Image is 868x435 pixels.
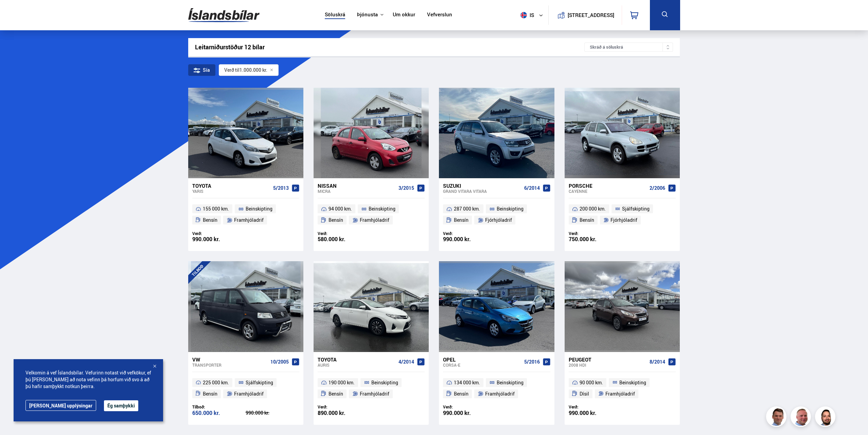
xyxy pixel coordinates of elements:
[318,236,371,242] div: 580.000 kr.
[569,183,647,189] div: Porsche
[203,379,229,387] span: 225 000 km.
[398,185,414,191] span: 3/2015
[203,390,217,398] span: Bensín
[569,363,647,367] div: 2008 HDI
[318,189,396,194] div: Micra
[570,12,612,18] button: [STREET_ADDRESS]
[192,356,268,363] div: VW
[443,363,521,367] div: Corsa-e
[650,185,665,191] span: 2/2006
[518,12,535,18] span: is
[246,411,299,415] div: 990.000 kr.
[439,178,554,251] a: Suzuki Grand Vitara VITARA 6/2014 287 000 km. Beinskipting Bensín Fjórhjóladrif Verð: 990.000 kr.
[246,205,272,213] span: Beinskipting
[454,379,480,387] span: 134 000 km.
[443,236,497,242] div: 990.000 kr.
[454,205,480,213] span: 287 000 km.
[188,178,303,251] a: Toyota Yaris 5/2013 155 000 km. Beinskipting Bensín Framhjóladrif Verð: 990.000 kr.
[369,205,395,213] span: Beinskipting
[393,12,415,19] a: Um okkur
[234,390,264,398] span: Framhjóladrif
[195,44,585,51] div: Leitarniðurstöður 12 bílar
[605,390,635,398] span: Framhjóladrif
[360,216,389,224] span: Framhjóladrif
[552,5,618,25] a: [STREET_ADDRESS]
[314,178,429,251] a: Nissan Micra 3/2015 94 000 km. Beinskipting Bensín Framhjóladrif Verð: 580.000 kr.
[318,356,396,363] div: Toyota
[497,379,524,387] span: Beinskipting
[246,379,273,387] span: Sjálfskipting
[240,67,267,73] span: 1.000.000 kr.
[565,352,680,425] a: Peugeot 2008 HDI 8/2014 90 000 km. Beinskipting Dísil Framhjóladrif Verð: 990.000 kr.
[192,236,246,242] div: 990.000 kr.
[565,178,680,251] a: Porsche Cayenne 2/2006 200 000 km. Sjálfskipting Bensín Fjórhjóladrif Verð: 750.000 kr.
[580,205,606,213] span: 200 000 km.
[188,352,303,425] a: VW Transporter 10/2005 225 000 km. Sjálfskipting Bensín Framhjóladrif Tilboð: 650.000 kr. 990.000...
[650,359,665,365] span: 8/2014
[329,379,355,387] span: 190 000 km.
[192,231,246,236] div: Verð:
[767,407,787,428] img: FbJEzSuNWCJXmdc-.webp
[329,216,343,224] span: Bensín
[25,400,96,411] a: [PERSON_NAME] upplýsingar
[371,379,398,387] span: Beinskipting
[398,359,414,365] span: 4/2014
[203,216,217,224] span: Bensín
[270,359,289,365] span: 10/2005
[318,231,371,236] div: Verð:
[192,363,268,367] div: Transporter
[427,12,452,19] a: Vefverslun
[104,400,138,411] button: Ég samþykki
[188,4,260,26] img: G0Ugv5HjCgRt.svg
[497,205,524,213] span: Beinskipting
[318,363,396,367] div: Auris
[192,404,246,409] div: Tilboð:
[792,407,812,428] img: siFngHWaQ9KaOqBr.png
[192,189,270,194] div: Yaris
[192,183,270,189] div: Toyota
[518,5,548,25] button: is
[325,12,345,19] a: Söluskrá
[569,356,647,363] div: Peugeot
[580,379,603,387] span: 90 000 km.
[580,390,589,398] span: Dísil
[443,404,497,409] div: Verð:
[622,205,650,213] span: Sjálfskipting
[569,236,622,242] div: 750.000 kr.
[610,216,637,224] span: Fjórhjóladrif
[454,216,468,224] span: Bensín
[524,185,540,191] span: 6/2014
[357,12,378,18] button: Þjónusta
[273,185,289,191] span: 5/2013
[329,390,343,398] span: Bensín
[439,352,554,425] a: Opel Corsa-e 5/2016 134 000 km. Beinskipting Bensín Framhjóladrif Verð: 990.000 kr.
[454,390,468,398] span: Bensín
[580,216,594,224] span: Bensín
[224,67,240,73] span: Verð til
[443,189,521,194] div: Grand Vitara VITARA
[203,205,229,213] span: 155 000 km.
[584,43,673,52] div: Skráð á söluskrá
[192,410,246,416] div: 650.000 kr.
[520,12,527,18] img: svg+xml;base64,PHN2ZyB4bWxucz0iaHR0cDovL3d3dy53My5vcmcvMjAwMC9zdmciIHdpZHRoPSI1MTIiIGhlaWdodD0iNT...
[5,3,26,23] button: Open LiveChat chat widget
[234,216,264,224] span: Framhjóladrif
[569,231,622,236] div: Verð:
[443,183,521,189] div: Suzuki
[318,410,371,416] div: 890.000 kr.
[314,352,429,425] a: Toyota Auris 4/2014 190 000 km. Beinskipting Bensín Framhjóladrif Verð: 890.000 kr.
[188,64,215,76] div: Sía
[318,183,396,189] div: Nissan
[569,189,647,194] div: Cayenne
[443,410,497,416] div: 990.000 kr.
[318,404,371,409] div: Verð:
[524,359,540,365] span: 5/2016
[485,216,512,224] span: Fjórhjóladrif
[329,205,352,213] span: 94 000 km.
[816,407,836,428] img: nhp88E3Fdnt1Opn2.png
[619,379,646,387] span: Beinskipting
[443,231,497,236] div: Verð:
[25,369,151,390] span: Velkomin á vef Íslandsbílar. Vefurinn notast við vefkökur, ef þú [PERSON_NAME] að nota vefinn þá ...
[443,356,521,363] div: Opel
[569,410,622,416] div: 990.000 kr.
